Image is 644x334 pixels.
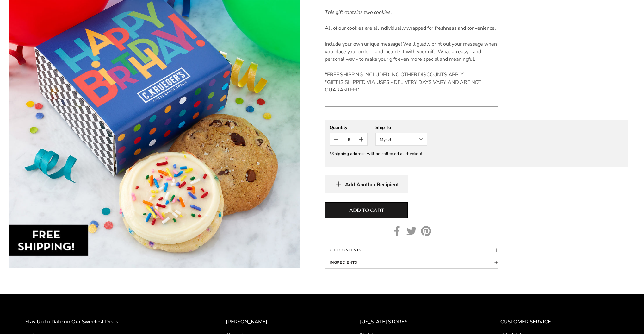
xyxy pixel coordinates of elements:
[375,133,427,146] button: Myself
[325,24,498,32] p: All of our cookies are all individually wrapped for freshness and convenience.
[325,120,628,167] gfm-form: New recipient
[349,207,384,214] span: Add to cart
[325,256,498,268] button: Collapsible block button
[325,202,408,218] button: Add to cart
[375,124,427,130] div: Ship To
[325,40,498,63] p: Include your own unique message! We'll gladly print out your message when you place your order - ...
[25,318,201,326] h2: Stay Up to Date on Our Sweetest Deals!
[345,181,399,188] span: Add Another Recipient
[330,124,368,130] div: Quantity
[421,226,431,236] a: Pinterest
[343,133,355,145] input: Quantity
[5,310,65,329] iframe: Sign Up via Text for Offers
[325,244,498,256] button: Collapsible block button
[330,133,342,145] button: Count minus
[500,318,619,326] h2: CUSTOMER SERVICE
[325,71,498,79] div: *FREE SHIPPING INCLUDED! NO OTHER DISCOUNTS APPLY
[325,9,392,16] em: This gift contains two cookies.
[392,226,402,236] a: Facebook
[325,175,408,193] button: Add Another Recipient
[325,79,498,94] div: *GIFT IS SHIPPED VIA USPS - DELIVERY DAYS VARY AND ARE NOT GUARANTEED
[406,226,417,236] a: Twitter
[330,151,623,157] div: *Shipping address will be collected at checkout
[355,133,367,145] button: Count plus
[360,318,475,326] h2: [US_STATE] STORES
[226,318,335,326] h2: [PERSON_NAME]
